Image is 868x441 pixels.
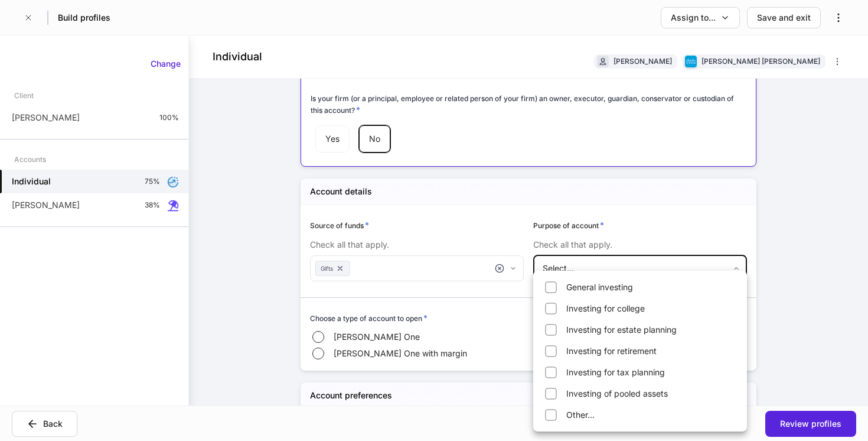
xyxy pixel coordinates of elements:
[536,342,745,361] li: Investing for retirement
[536,299,745,318] li: Investing for college
[536,320,745,339] li: Investing for estate planning
[536,384,745,403] li: Investing of pooled assets
[536,363,745,382] li: Investing for tax planning
[536,278,745,297] li: General investing
[536,406,745,424] li: Other...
